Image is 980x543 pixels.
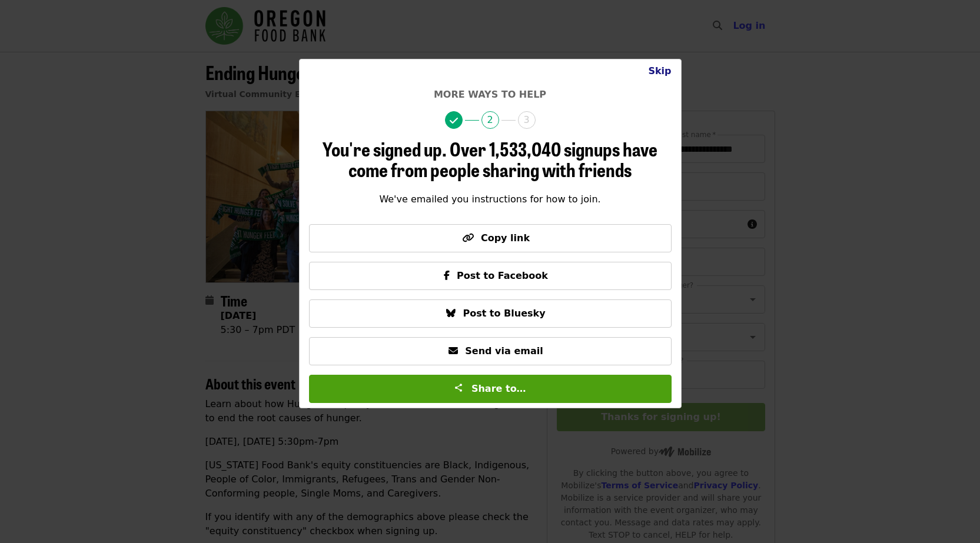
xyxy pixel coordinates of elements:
i: facebook-f icon [444,270,450,281]
button: Post to Bluesky [309,299,672,328]
span: Post to Facebook [457,270,548,281]
i: envelope icon [449,345,458,357]
i: bluesky icon [446,308,456,319]
span: Over 1,533,040 signups have come from people sharing with friends [348,135,657,183]
span: Send via email [465,345,543,357]
button: Close [639,59,680,83]
span: Share to… [471,383,526,394]
button: Post to Facebook [309,262,672,290]
span: 2 [481,111,499,129]
span: We've emailed you instructions for how to join. [379,194,600,205]
span: Copy link [481,232,530,244]
button: Share to… [309,375,672,403]
img: Share [454,383,463,392]
button: Copy link [309,224,672,252]
span: More ways to help [434,89,546,100]
i: check icon [450,115,458,126]
span: Post to Bluesky [463,308,545,319]
i: link icon [462,232,474,244]
span: 3 [518,111,536,129]
span: You're signed up. [323,135,447,162]
button: Send via email [309,337,672,365]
